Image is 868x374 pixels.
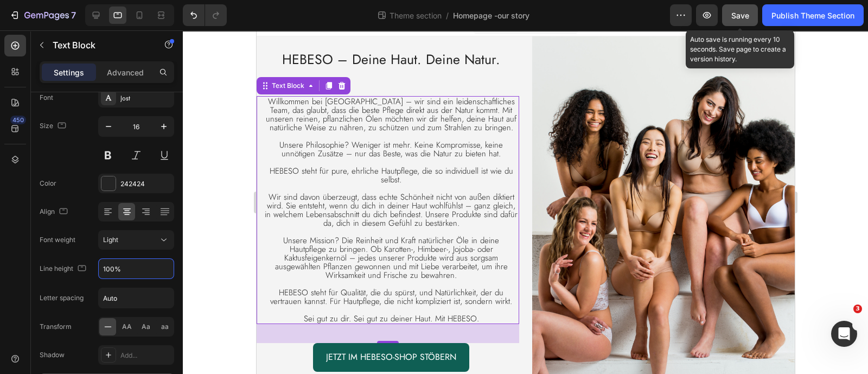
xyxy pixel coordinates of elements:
[40,350,65,360] div: Shadow
[120,179,171,189] div: 242424
[40,293,84,303] div: Letter spacing
[257,30,795,374] iframe: Design area
[387,10,444,21] span: Theme section
[40,235,75,245] div: Font weight
[40,262,88,276] div: Line height
[40,93,53,103] div: Font
[731,11,749,20] span: Save
[40,119,68,134] div: Size
[853,305,862,313] span: 3
[99,288,174,308] input: Auto
[120,351,171,360] div: Add...
[183,4,227,26] div: Undo/Redo
[120,93,171,103] div: Jost
[107,67,144,78] p: Advanced
[40,179,56,188] div: Color
[122,322,132,332] span: AA
[771,10,854,21] div: Publish Theme Section
[762,4,864,26] button: Publish Theme Section
[53,39,145,52] p: Text Block
[722,4,758,26] button: Save
[453,10,529,21] span: Homepage -our story
[98,230,174,250] button: Light
[40,205,70,219] div: Align
[142,322,150,332] span: Aa
[446,10,449,21] span: /
[831,321,857,347] iframe: Intercom live chat
[4,4,81,26] button: 7
[99,259,174,278] input: Auto
[71,9,76,22] p: 7
[161,322,169,332] span: aa
[40,322,72,332] div: Transform
[54,67,84,78] p: Settings
[10,116,26,124] div: 450
[103,236,118,244] span: Light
